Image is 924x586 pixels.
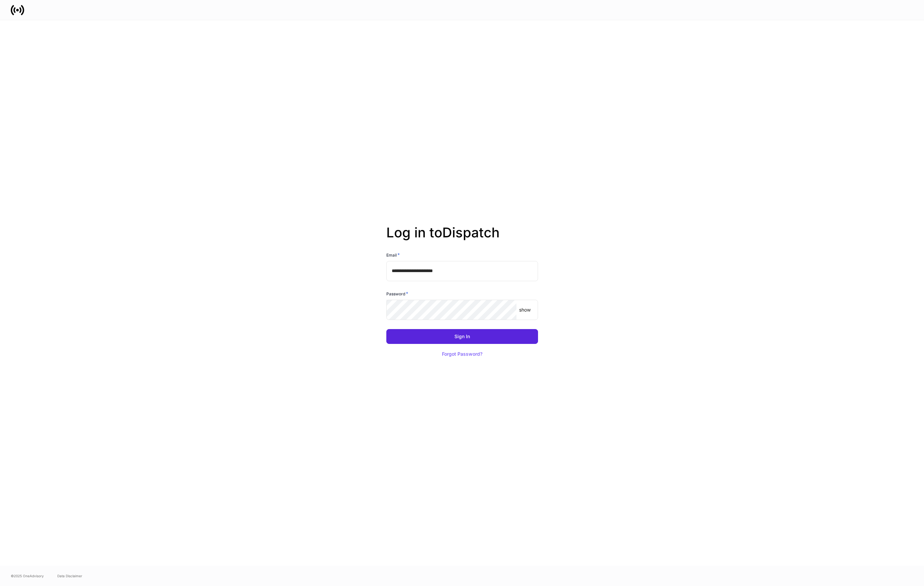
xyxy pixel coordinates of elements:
[434,347,491,361] button: Forgot Password?
[386,290,408,297] h6: Password
[386,329,538,344] button: Sign In
[442,352,482,356] div: Forgot Password?
[386,252,400,258] h6: Email
[519,306,531,313] p: show
[57,573,82,579] a: Data Disclaimer
[386,225,538,252] h2: Log in to Dispatch
[11,573,44,579] span: © 2025 OneAdvisory
[454,334,470,339] div: Sign In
